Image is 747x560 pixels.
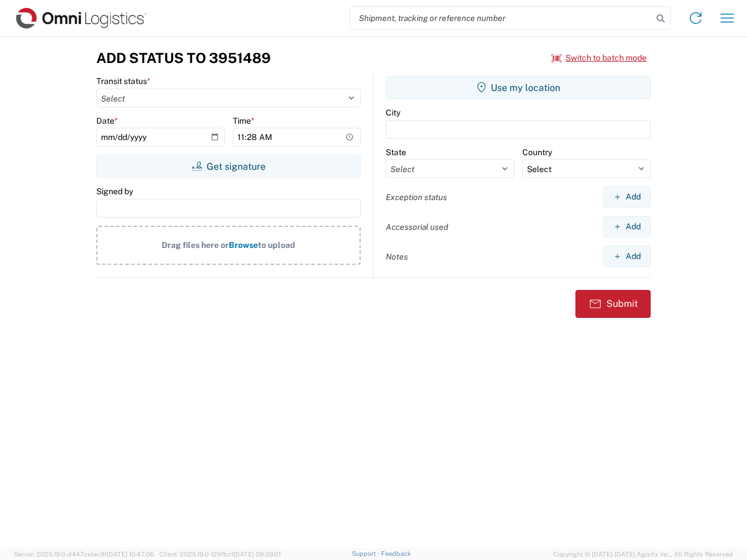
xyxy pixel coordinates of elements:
[386,147,406,157] label: State
[96,155,361,178] button: Get signature
[575,290,651,318] button: Submit
[96,116,118,126] label: Date
[352,550,381,557] a: Support
[603,216,651,237] button: Add
[603,246,651,267] button: Add
[159,551,281,558] span: Client: 2025.19.0-129fbcf
[96,186,133,197] label: Signed by
[386,192,447,202] label: Exception status
[96,76,151,86] label: Transit status
[350,7,652,29] input: Shipment, tracking or reference number
[381,550,411,557] a: Feedback
[553,549,733,559] span: Copyright © [DATE]-[DATE] Agistix Inc., All Rights Reserved
[386,76,651,99] button: Use my location
[14,551,154,558] span: Server: 2025.19.0-d447cefac8f
[603,186,651,208] button: Add
[233,551,281,558] span: [DATE] 09:39:01
[258,240,295,250] span: to upload
[386,222,448,232] label: Accessorial used
[386,107,400,118] label: City
[96,50,271,66] h3: Add Status to 3951489
[233,116,254,126] label: Time
[522,147,552,157] label: Country
[551,48,647,68] button: Switch to batch mode
[162,240,229,250] span: Drag files here or
[229,240,258,250] span: Browse
[386,251,408,262] label: Notes
[107,551,154,558] span: [DATE] 10:47:06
